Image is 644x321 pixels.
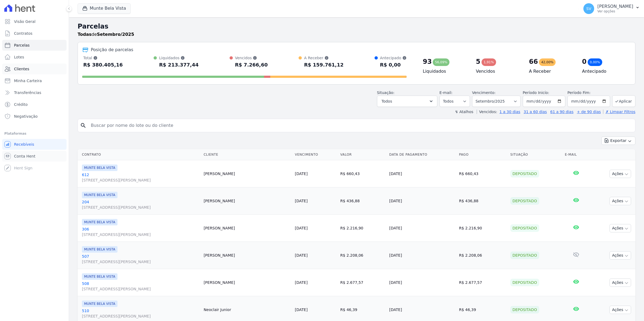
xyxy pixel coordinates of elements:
div: Depositado [510,279,539,286]
span: [STREET_ADDRESS][PERSON_NAME] [82,205,199,210]
a: [DATE] [295,253,307,257]
button: Exportar [601,137,635,145]
a: 61 a 90 dias [550,110,573,114]
div: 0,00% [588,58,602,66]
th: Pago [457,149,508,160]
th: E-mail [563,149,589,160]
label: Período Inicío: [523,90,549,95]
label: Período Fim: [567,90,610,96]
span: MUNTE BELA VISTA [82,273,117,280]
a: 612[STREET_ADDRESS][PERSON_NAME] [82,172,199,183]
h2: Parcelas [78,22,635,31]
div: Antecipado [380,55,407,61]
div: 93 [423,57,432,66]
a: Parcelas [2,40,67,51]
h4: Antecipado [582,68,626,75]
span: Clientes [14,66,29,72]
label: Vencidos: [477,110,497,114]
th: Data de Pagamento [387,149,457,160]
div: Vencidos [235,55,268,61]
div: R$ 159.761,12 [304,61,344,69]
td: [PERSON_NAME] [202,160,293,187]
h4: Vencidos [476,68,520,75]
td: [DATE] [387,242,457,269]
td: [PERSON_NAME] [202,269,293,296]
a: Transferências [2,87,67,98]
td: R$ 2.208,06 [457,242,508,269]
span: SV [586,7,591,11]
a: [DATE] [295,226,307,230]
span: Crédito [14,102,28,107]
td: [PERSON_NAME] [202,187,293,215]
label: Situação: [377,90,394,95]
span: [STREET_ADDRESS][PERSON_NAME] [82,286,199,292]
input: Buscar por nome do lote ou do cliente [88,120,633,131]
a: 1 a 30 dias [500,110,520,114]
div: R$ 7.266,60 [235,61,268,69]
div: 56,09% [433,58,449,66]
td: R$ 2.216,90 [457,215,508,242]
td: [DATE] [387,215,457,242]
div: Liquidados [159,55,199,61]
button: Ações [610,278,631,287]
div: R$ 380.405,16 [83,61,123,69]
label: ↯ Atalhos [455,110,473,114]
span: Minha Carteira [14,78,42,83]
a: 306[STREET_ADDRESS][PERSON_NAME] [82,226,199,237]
button: Todos [377,96,437,107]
span: MUNTE BELA VISTA [82,246,117,253]
button: Ações [610,170,631,178]
a: Conta Hent [2,151,67,162]
p: Ver opções [597,9,633,13]
td: R$ 2.208,06 [338,242,387,269]
div: Depositado [510,197,539,205]
a: + de 90 dias [577,110,601,114]
div: Depositado [510,252,539,259]
div: R$ 0,00 [380,61,407,69]
th: Situação [508,149,563,160]
a: [DATE] [295,199,307,203]
p: [PERSON_NAME] [597,4,633,9]
button: Aplicar [612,95,635,107]
button: SV [PERSON_NAME] Ver opções [579,1,644,16]
td: R$ 660,43 [338,160,387,187]
a: 507[STREET_ADDRESS][PERSON_NAME] [82,254,199,264]
span: Lotes [14,54,24,60]
td: R$ 2.677,57 [457,269,508,296]
td: R$ 660,43 [457,160,508,187]
span: Contratos [14,31,32,36]
td: [PERSON_NAME] [202,242,293,269]
span: Visão Geral [14,19,36,24]
a: 204[STREET_ADDRESS][PERSON_NAME] [82,199,199,210]
a: Contratos [2,28,67,39]
th: Cliente [202,149,293,160]
a: Crédito [2,99,67,110]
a: ✗ Limpar Filtros [603,110,635,114]
span: Negativação [14,114,38,119]
button: Ações [610,306,631,314]
div: Depositado [510,306,539,313]
strong: Todas [78,32,92,37]
span: MUNTE BELA VISTA [82,301,117,307]
div: 42,00% [539,58,556,66]
span: Parcelas [14,43,30,48]
span: [STREET_ADDRESS][PERSON_NAME] [82,232,199,237]
th: Contrato [78,149,202,160]
a: Recebíveis [2,139,67,150]
i: search [80,122,86,129]
div: Depositado [510,224,539,232]
div: Depositado [510,170,539,177]
div: A Receber [304,55,344,61]
td: [PERSON_NAME] [202,215,293,242]
button: Ações [610,224,631,232]
th: Vencimento [293,149,338,160]
span: MUNTE BELA VISTA [82,219,117,225]
div: Total [83,55,123,61]
td: R$ 2.677,57 [338,269,387,296]
button: Ações [610,251,631,260]
div: 0 [582,57,587,66]
td: [DATE] [387,160,457,187]
div: Plataformas [4,130,64,137]
td: [DATE] [387,187,457,215]
a: 508[STREET_ADDRESS][PERSON_NAME] [82,281,199,292]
